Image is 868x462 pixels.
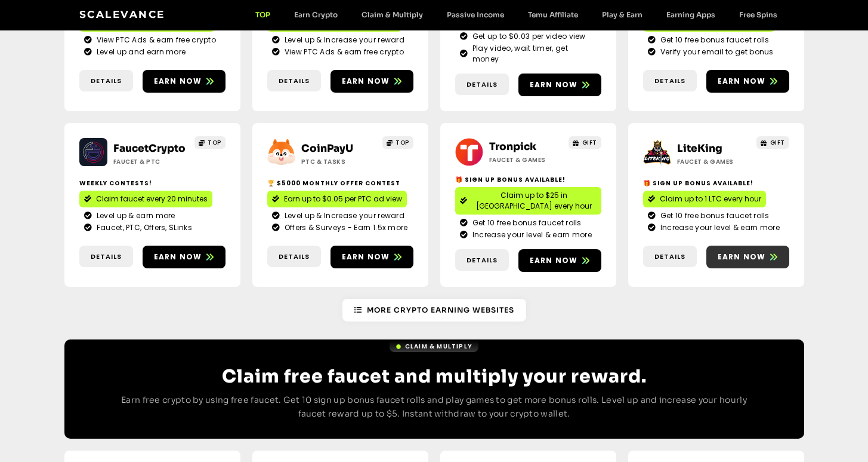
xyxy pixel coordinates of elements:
span: TOP [396,138,409,147]
span: Earn up to $0.05 per PTC ad view [284,194,402,204]
span: Get 10 free bonus faucet rolls [469,218,582,228]
a: TOP [194,136,226,149]
a: Earn now [330,246,413,268]
a: Claim up to 1 LTC every hour [643,191,766,207]
a: LiteKing [677,142,722,155]
span: Level up & Increase your reward [282,210,404,221]
span: Details [279,252,310,262]
a: Earn now [143,246,226,268]
span: Details [467,255,498,265]
a: GIFT [756,136,789,149]
a: Earn now [518,249,601,272]
span: TOP [208,138,221,147]
a: Earn now [706,70,789,93]
span: Level up and earn more [94,47,186,57]
span: Earn now [718,76,766,87]
h2: Claim free faucet and multiply your reward. [112,366,756,387]
span: Increase your level & earn more [469,230,592,240]
a: Play & Earn [590,10,654,19]
span: Claim & Multiply [405,342,472,351]
a: Claim & Multiply [350,10,435,19]
a: Passive Income [435,10,516,19]
span: Play video, wait timer, get money [469,43,597,65]
span: View PTC Ads & earn free crypto [94,35,216,45]
span: Claim faucet every 20 minutes [96,194,208,204]
span: Earn now [342,76,390,87]
span: Earn now [718,252,766,262]
h2: Weekly contests! [79,179,226,188]
a: More Crypto Earning Websites [342,299,526,322]
a: Details [643,70,697,92]
h2: Faucet & Games [489,155,564,164]
h2: 🏆 $5000 Monthly Offer contest [267,179,413,188]
span: Earn now [342,252,390,262]
span: Claim up to $25 in [GEOGRAPHIC_DATA] every hour [472,190,597,212]
span: Get 10 free bonus faucet rolls [657,35,770,45]
a: GIFT [569,136,601,149]
span: Faucet, PTC, Offers, SLinks [94,222,192,233]
span: Offers & Surveys - Earn 1.5x more [282,222,408,233]
h2: ptc & Tasks [301,157,376,166]
span: Claim up to 1 LTC every hour [660,194,761,204]
a: Scalevance [79,8,165,20]
span: Level up & earn more [94,210,175,221]
a: Earn now [143,70,226,93]
a: Details [455,74,509,96]
h2: 🎁 Sign Up Bonus Available! [643,179,789,188]
nav: Menu [243,10,789,19]
a: FaucetCrypto [113,142,186,155]
span: GIFT [770,138,785,147]
a: Details [643,246,697,268]
span: Details [654,252,685,262]
a: Tronpick [489,140,536,153]
h2: Faucet & PTC [113,157,188,166]
span: More Crypto Earning Websites [367,305,514,316]
span: Increase your level & earn more [657,222,780,233]
span: Details [91,252,122,262]
a: Details [79,70,133,92]
a: Temu Affiliate [516,10,590,19]
a: Details [79,246,133,268]
a: Claim up to $25 in [GEOGRAPHIC_DATA] every hour [455,187,601,215]
span: Get 10 free bonus faucet rolls [657,210,770,221]
a: Earn up to $0.05 per PTC ad view [267,191,407,207]
a: Earn now [518,74,601,96]
a: Earn Crypto [282,10,350,19]
a: Claim faucet every 20 minutes [79,191,212,207]
span: Earn now [530,255,578,266]
a: Details [267,70,321,92]
a: CoinPayU [301,142,353,155]
a: Free Spins [727,10,789,19]
span: Details [654,76,685,86]
a: Earn now [706,246,789,268]
span: Earn now [530,79,578,90]
a: Earning Apps [654,10,727,19]
span: Verify your email to get bonus [657,47,774,57]
span: Level up & Increase your reward [282,35,404,45]
p: Earn free crypto by using free faucet. Get 10 sign up bonus faucet rolls and play games to get mo... [112,393,756,422]
a: Details [455,249,509,271]
a: Claim & Multiply [390,341,478,352]
span: Earn now [154,76,202,87]
h2: Faucet & Games [677,157,752,166]
a: TOP [382,136,413,149]
span: GIFT [582,138,597,147]
a: Earn now [330,70,413,93]
span: Earn now [154,252,202,262]
a: TOP [243,10,282,19]
span: Details [91,76,122,86]
h2: 🎁 Sign Up Bonus Available! [455,175,601,184]
a: Details [267,246,321,268]
span: Details [467,79,498,90]
span: View PTC Ads & earn free crypto [282,47,404,57]
span: Get up to $0.03 per video view [469,31,586,42]
span: Details [279,76,310,86]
